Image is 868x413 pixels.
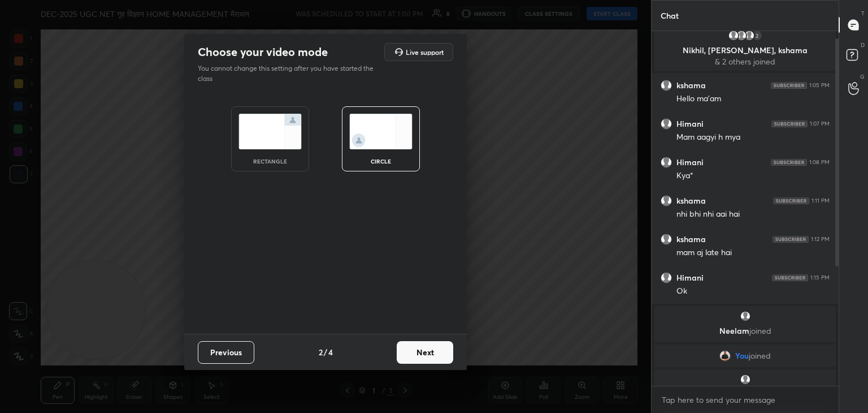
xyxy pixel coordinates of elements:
[661,118,672,130] img: default.png
[652,1,688,31] p: Chat
[773,197,809,204] img: 4P8fHbbgJtejmAAAAAElFTkSuQmCC
[676,286,830,297] div: Ok
[358,158,403,164] div: circle
[771,121,808,127] img: 4P8fHbbgJtejmAAAAAElFTkSuQmCC
[771,82,807,89] img: 4P8fHbbgJtejmAAAAAElFTkSuQmCC
[719,350,731,362] img: ac1245674e8d465aac1aa0ff8abd4772.jpg
[319,346,323,358] h4: 2
[349,114,413,149] img: circleScreenIcon.acc0effb.svg
[736,30,747,41] img: default.png
[676,196,706,206] h6: kshama
[661,46,829,55] p: Nikhil, [PERSON_NAME], kshama
[238,114,302,149] img: normalScreenIcon.ae25ed63.svg
[749,325,771,336] span: joined
[744,30,755,41] img: default.png
[652,31,839,386] div: grid
[324,346,327,358] h4: /
[752,30,763,41] div: 2
[198,341,254,364] button: Previous
[661,157,672,168] img: default.png
[728,30,739,41] img: default.png
[860,72,865,81] p: G
[406,49,444,55] h5: Live support
[676,157,704,167] h6: Himani
[772,274,808,281] img: 4P8fHbbgJtejmAAAAAElFTkSuQmCC
[676,247,830,259] div: mam aj late hai
[771,159,807,166] img: 4P8fHbbgJtejmAAAAAElFTkSuQmCC
[198,45,328,59] h2: Choose your video mode
[809,82,830,89] div: 1:05 PM
[328,346,333,358] h4: 4
[661,80,672,91] img: default.png
[810,274,830,281] div: 1:15 PM
[861,41,865,49] p: D
[676,234,706,244] h6: kshama
[248,158,293,164] div: rectangle
[676,93,830,105] div: Hello ma'am
[735,351,749,360] span: You
[676,132,830,143] div: Mam aagyi h mya
[811,236,830,243] div: 1:12 PM
[740,311,751,322] img: default.png
[198,63,381,84] p: You cannot change this setting after you have started the class
[861,9,865,18] p: T
[810,121,830,127] div: 1:07 PM
[676,80,706,91] h6: kshama
[661,57,829,66] p: & 2 others joined
[676,119,704,129] h6: Himani
[749,351,771,360] span: joined
[772,236,809,243] img: 4P8fHbbgJtejmAAAAAElFTkSuQmCC
[676,209,830,220] div: nhi bhi nhi aai hai
[661,234,672,245] img: default.png
[661,326,829,335] p: Neelam
[811,197,830,204] div: 1:11 PM
[676,273,704,283] h6: Himani
[809,159,830,166] div: 1:08 PM
[740,374,751,385] img: default.png
[397,341,453,364] button: Next
[661,272,672,283] img: default.png
[661,195,672,206] img: default.png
